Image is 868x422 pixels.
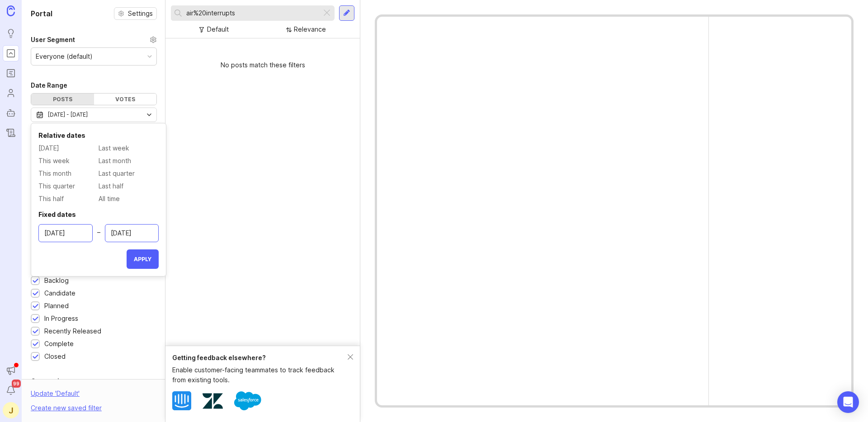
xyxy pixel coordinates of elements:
div: User Segment [31,34,75,45]
div: Update ' Default ' [31,389,80,403]
span: Settings [128,9,153,18]
div: Planned [44,301,69,311]
input: Search... [186,8,318,18]
span: This quarter [38,181,75,191]
button: Announcements [3,362,19,379]
div: Date Range [31,80,67,91]
div: [DATE] - [DATE] [48,110,88,120]
button: Apply [127,249,159,269]
span: Last month [99,156,131,166]
div: Relative dates [38,131,159,141]
div: Companies [31,376,67,387]
div: – [93,227,105,239]
img: Intercom logo [172,391,191,410]
span: Last week [99,143,129,153]
span: This week [38,156,70,166]
div: Posts [31,94,94,105]
span: Apply [134,256,151,263]
div: Open Intercom Messenger [837,391,859,413]
h1: Portal [31,8,52,19]
input: mm/dd/yyyy [111,228,153,238]
span: This month [38,169,71,178]
span: 99 [12,380,21,388]
a: Ideas [3,25,19,42]
div: In Progress [44,314,78,324]
span: This half [38,194,64,204]
button: Settings [114,7,157,20]
div: Recently Released [44,326,101,336]
div: Votes [94,94,157,105]
div: Default [207,24,229,34]
div: Create new saved filter [31,403,102,413]
div: Candidate [44,288,75,298]
img: Salesforce logo [234,387,261,414]
div: No posts match these filters [165,53,360,77]
a: Changelog [3,125,19,141]
svg: toggle icon [142,111,156,118]
div: Complete [44,339,74,349]
input: mm/dd/yyyy [44,228,87,238]
div: Relevance [294,24,326,34]
span: All time [99,194,120,204]
button: J [3,402,19,418]
span: [DATE] [38,143,59,153]
div: Fixed dates [38,210,159,220]
div: Enable customer-facing teammates to track feedback from existing tools. [172,365,348,385]
a: Users [3,85,19,101]
button: Notifications [3,382,19,399]
div: Backlog [44,276,69,286]
a: Portal [3,45,19,61]
span: Last quarter [99,169,135,178]
a: Autopilot [3,105,19,121]
img: Zendesk logo [203,391,223,411]
div: Closed [44,352,66,361]
a: Roadmaps [3,65,19,81]
span: Last half [99,181,123,191]
div: Everyone (default) [36,52,93,61]
div: Getting feedback elsewhere? [172,353,348,363]
img: Canny Home [7,5,15,16]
